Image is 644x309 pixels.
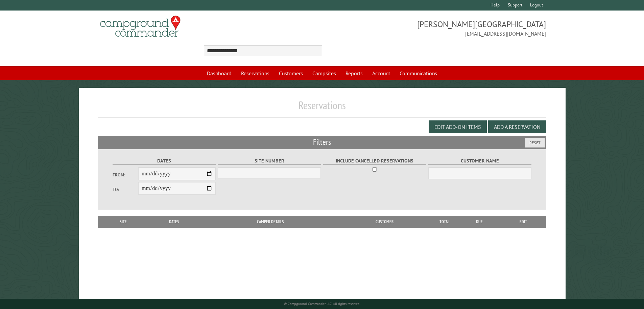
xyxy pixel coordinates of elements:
button: Reset [525,138,545,148]
span: [PERSON_NAME][GEOGRAPHIC_DATA] [EMAIL_ADDRESS][DOMAIN_NAME] [322,19,546,38]
label: Dates [113,157,216,165]
a: Communications [396,67,441,80]
label: Customer Name [428,157,531,165]
label: To: [113,186,138,193]
a: Dashboard [203,67,236,80]
h1: Reservations [98,99,546,117]
label: Site Number [218,157,321,165]
th: Dates [145,216,203,228]
th: Camper Details [203,216,338,228]
a: Reports [341,67,367,80]
a: Customers [275,67,307,80]
th: Site [101,216,145,228]
h2: Filters [98,136,546,149]
th: Customer [338,216,431,228]
button: Edit Add-on Items [429,120,487,133]
th: Total [431,216,458,228]
th: Edit [501,216,546,228]
img: Campground Commander [98,13,183,40]
a: Reservations [237,67,273,80]
label: From: [113,172,138,178]
th: Due [458,216,501,228]
label: Include Cancelled Reservations [323,157,426,165]
a: Account [368,67,394,80]
button: Add a Reservation [488,120,546,133]
a: Campsites [308,67,340,80]
small: © Campground Commander LLC. All rights reserved. [284,302,360,306]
